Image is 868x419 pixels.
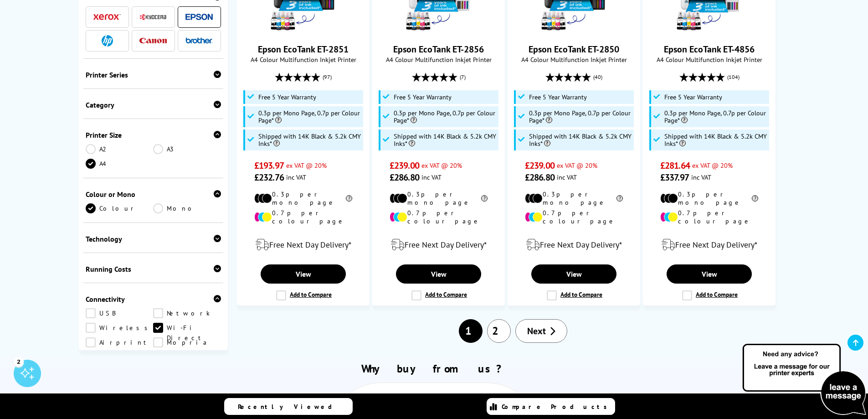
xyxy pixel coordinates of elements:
li: 0.7p per colour page [525,209,623,225]
span: ex VAT @ 20% [557,161,597,170]
span: A4 Colour Multifunction Inkjet Printer [648,55,770,64]
span: A4 Colour Multifunction Inkjet Printer [242,55,365,64]
span: Free 5 Year Warranty [394,93,452,101]
span: £232.76 [254,171,284,183]
a: Mono [153,203,221,213]
span: £286.80 [525,171,555,183]
a: Xerox [93,11,121,23]
img: Brother [185,37,213,44]
span: Shipped with 14K Black & 5.2k CMY Inks* [664,133,767,147]
div: 2 [14,357,24,367]
span: (7) [460,68,466,86]
span: £337.97 [660,171,689,183]
span: £239.00 [525,160,555,171]
span: Shipped with 14K Black & 5.2k CMY Inks* [258,133,361,147]
span: ex VAT @ 20% [692,161,733,170]
a: Compare Products [487,398,615,415]
li: 0.3p per mono page [254,190,352,207]
span: Free 5 Year Warranty [258,93,316,101]
div: modal_delivery [377,232,500,258]
a: Epson EcoTank ET-4856 [675,27,744,36]
li: 0.3p per mono page [390,190,488,207]
li: 0.3p per mono page [660,190,758,207]
a: Airprint [86,337,154,347]
a: Epson EcoTank ET-2856 [393,43,484,55]
li: 0.7p per colour page [254,209,352,225]
img: Kyocera [139,14,167,21]
span: inc VAT [691,173,711,181]
div: Category [86,100,221,109]
label: Add to Compare [411,290,467,300]
a: Brother [185,35,213,47]
a: USB [86,308,154,318]
label: Add to Compare [547,290,602,300]
a: View [261,264,345,284]
a: A3 [153,144,221,154]
span: A4 Colour Multifunction Inkjet Printer [377,55,500,64]
div: Printer Size [86,130,221,140]
div: Printer Series [86,70,221,79]
span: Shipped with 14K Black & 5.2k CMY Inks* [394,133,497,147]
span: 0.3p per Mono Page, 0.7p per Colour Page* [258,109,361,124]
label: Add to Compare [276,290,332,300]
div: modal_delivery [242,232,365,258]
a: Wi-Fi Direct [153,323,221,333]
div: modal_delivery [513,232,635,258]
a: Epson EcoTank ET-2850 [529,43,619,55]
a: Epson EcoTank ET-4856 [664,43,755,55]
span: inc VAT [286,173,306,181]
a: Epson [185,11,213,23]
a: Mopria [153,337,221,347]
div: Connectivity [86,295,221,304]
a: HP [93,35,121,47]
span: ex VAT @ 20% [421,161,462,170]
span: (40) [593,68,602,86]
div: Running Costs [86,264,221,274]
span: 0.3p per Mono Page, 0.7p per Colour Page* [664,109,767,124]
a: Epson EcoTank ET-2851 [258,43,349,55]
a: Next [515,319,567,343]
div: Colour or Mono [86,190,221,199]
img: Xerox [93,14,121,20]
a: Network [153,308,221,318]
li: 0.7p per colour page [660,209,758,225]
a: Colour [86,203,154,213]
span: £193.97 [254,160,284,171]
span: Next [527,325,546,337]
a: A4 [86,159,154,169]
img: HP [102,35,113,47]
div: modal_delivery [648,232,770,258]
span: £239.00 [390,160,419,171]
span: (104) [727,68,740,86]
span: Free 5 Year Warranty [529,93,587,101]
span: (97) [323,68,332,86]
div: Technology [86,234,221,243]
a: View [667,264,751,284]
label: Add to Compare [682,290,738,300]
li: 0.7p per colour page [390,209,488,225]
a: A2 [86,144,154,154]
li: 0.3p per mono page [525,190,623,207]
span: 0.3p per Mono Page, 0.7p per Colour Page* [394,109,497,124]
span: £281.64 [660,160,690,171]
a: 2 [487,319,511,343]
a: Canon [139,35,167,47]
span: 0.3p per Mono Page, 0.7p per Colour Page* [529,109,632,124]
span: £286.80 [390,171,419,183]
a: Epson EcoTank ET-2856 [405,27,473,36]
a: View [531,264,616,284]
img: Open Live Chat window [740,342,868,417]
a: Kyocera [139,11,167,23]
span: Recently Viewed [238,403,341,411]
span: A4 Colour Multifunction Inkjet Printer [513,55,635,64]
img: Epson [185,14,213,21]
a: Epson EcoTank ET-2850 [540,27,608,36]
span: Shipped with 14K Black & 5.2k CMY Inks* [529,133,632,147]
a: Recently Viewed [224,398,353,415]
a: View [396,264,481,284]
a: Wireless [86,323,154,333]
img: Canon [139,38,167,44]
h2: Why buy from us? [96,362,773,376]
span: inc VAT [421,173,442,181]
span: Compare Products [502,403,612,411]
